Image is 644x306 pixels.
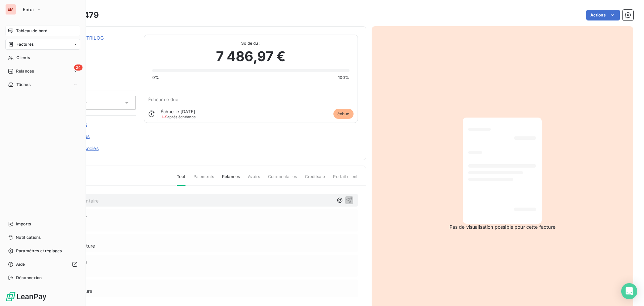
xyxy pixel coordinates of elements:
img: Logo LeanPay [5,291,47,302]
span: Avoirs [248,174,260,185]
div: Open Intercom Messenger [621,283,637,299]
span: Commentaires [268,174,297,185]
span: échue [333,109,354,119]
span: Relances [16,68,34,74]
button: Actions [586,10,620,20]
span: 411DIS002 [53,43,136,48]
span: après échéance [161,115,196,119]
span: Aide [16,261,25,267]
span: Clients [16,55,30,61]
span: Déconnexion [16,275,42,281]
span: 100% [338,75,350,81]
span: Emoi [23,7,34,12]
span: Tâches [16,82,31,88]
span: Solde dû : [152,40,350,46]
span: Imports [16,221,31,227]
span: Échéance due [148,97,179,102]
span: Paramètres et réglages [16,248,62,254]
span: Pas de visualisation possible pour cette facture [449,224,555,230]
span: J+9 [161,115,167,119]
span: Creditsafe [305,174,325,185]
span: Tableau de bord [16,28,47,34]
span: Échue le [DATE] [161,109,195,114]
span: Relances [222,174,240,185]
span: Paiements [194,174,214,185]
span: 7 486,97 € [216,46,286,67]
span: Factures [16,41,34,47]
span: 0% [152,75,159,81]
span: Tout [177,174,185,186]
div: EM [5,4,16,15]
a: Aide [5,259,80,270]
span: 24 [74,64,83,71]
span: Notifications [16,234,41,241]
span: Portail client [333,174,358,185]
